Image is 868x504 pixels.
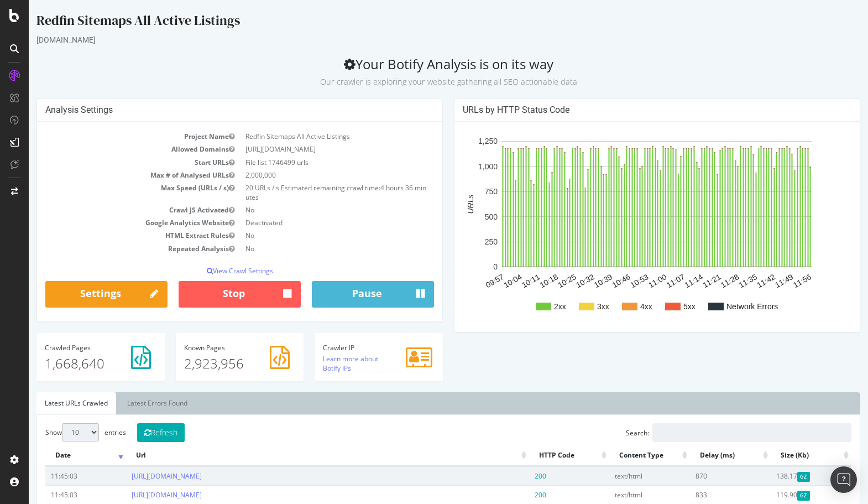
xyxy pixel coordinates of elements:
[17,281,139,308] a: Settings
[581,445,661,466] th: Content Type: activate to sort column ascending
[709,272,730,289] text: 11:35
[655,302,667,311] text: 5xx
[661,445,742,466] th: Delay (ms): activate to sort column ascending
[624,423,823,442] input: Search:
[726,272,748,289] text: 11:42
[294,344,406,351] h4: Crawler IP
[449,162,469,171] text: 1,000
[434,105,823,116] h4: URLs by HTTP Status Code
[434,130,823,324] svg: A chart.
[17,485,97,504] td: 11:45:03
[17,105,405,116] h4: Analysis Settings
[491,272,513,289] text: 10:11
[597,423,823,442] label: Search:
[698,302,749,311] text: Network Errors
[500,445,581,466] th: HTTP Code: activate to sort column ascending
[16,344,128,351] h4: Pages Crawled
[568,302,581,311] text: 3xx
[17,466,97,485] td: 11:45:03
[581,466,661,485] td: text/html
[546,272,567,289] text: 10:32
[564,272,585,289] text: 10:39
[661,485,742,504] td: 833
[150,281,272,308] button: Stop
[17,204,211,216] td: Crawl JS Activated
[581,485,661,504] td: text/html
[691,272,712,289] text: 11:28
[510,272,531,289] text: 10:18
[527,272,549,289] text: 10:25
[217,183,398,202] span: 4 hours 36 minutes
[17,229,211,242] td: HTML Extract Rules
[506,490,517,500] span: 200
[464,263,469,272] text: 0
[211,216,406,229] td: Deactivated
[33,423,70,441] select: Showentries
[211,156,406,169] td: File list 1746499 urls
[211,204,406,216] td: No
[17,143,211,155] td: Allowed Domains
[456,212,469,221] text: 500
[211,181,406,204] td: 20 URLs / s Estimated remaining crawl time:
[291,76,548,87] small: Our crawler is exploring your website gathering all SEO actionable data
[672,272,694,289] text: 11:21
[103,471,173,481] a: [URL][DOMAIN_NAME]
[8,392,87,414] a: Latest URLs Crawled
[745,272,766,289] text: 11:49
[600,272,621,289] text: 10:53
[8,11,832,34] div: Redfin Sitemaps All Active Listings
[155,354,267,373] p: 2,923,956
[17,130,211,143] td: Project Name
[830,466,857,493] div: Open Intercom Messenger
[211,130,406,143] td: Redfin Sitemaps All Active Listings
[456,187,469,196] text: 750
[155,344,267,351] h4: Pages Known
[742,485,823,504] td: 119.90
[506,471,517,481] span: 200
[8,56,832,87] h2: Your Botify Analysis is on its way
[211,229,406,242] td: No
[97,445,500,466] th: Url: activate to sort column ascending
[768,491,781,500] span: Gzipped Content
[90,392,167,414] a: Latest Errors Found
[16,354,128,373] p: 1,668,640
[654,272,676,289] text: 11:14
[437,195,446,214] text: URLs
[211,143,406,155] td: [URL][DOMAIN_NAME]
[473,272,495,289] text: 10:04
[611,302,624,311] text: 4xx
[211,242,406,255] td: No
[8,34,832,45] div: [DOMAIN_NAME]
[17,445,97,466] th: Date: activate to sort column ascending
[636,272,658,289] text: 11:07
[449,137,469,146] text: 1,250
[17,216,211,229] td: Google Analytics Website
[211,169,406,181] td: 2,000,000
[108,423,156,442] button: Refresh
[742,466,823,485] td: 138.17
[456,237,469,246] text: 250
[768,472,781,481] span: Gzipped Content
[294,354,349,373] a: Learn more about Botify IPs
[455,272,477,289] text: 09:57
[103,490,173,500] a: [URL][DOMAIN_NAME]
[742,445,823,466] th: Size (Kb): activate to sort column ascending
[17,169,211,181] td: Max # of Analysed URLs
[763,272,785,289] text: 11:56
[17,181,211,204] td: Max Speed (URLs / s)
[618,272,640,289] text: 11:00
[283,281,405,308] button: Pause
[525,302,537,311] text: 2xx
[17,266,405,276] p: View Crawl Settings
[17,156,211,169] td: Start URLs
[17,242,211,255] td: Repeated Analysis
[661,466,742,485] td: 870
[582,272,604,289] text: 10:46
[17,423,97,441] label: Show entries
